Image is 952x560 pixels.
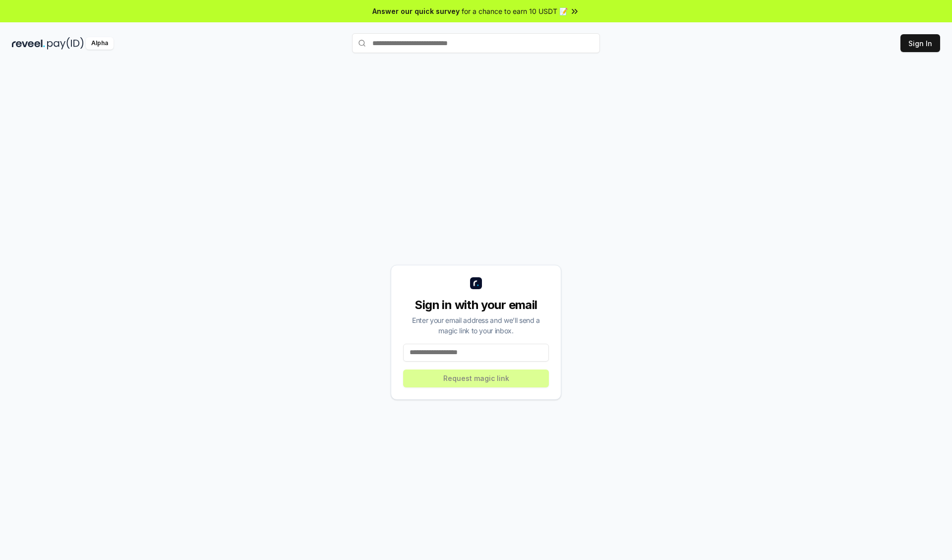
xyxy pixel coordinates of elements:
span: Answer our quick survey [372,6,460,16]
img: logo_small [470,277,482,289]
div: Sign in with your email [403,297,549,313]
img: reveel_dark [12,37,45,50]
div: Enter your email address and we’ll send a magic link to your inbox. [403,315,549,336]
button: Sign In [900,34,940,52]
img: pay_id [47,37,84,50]
div: Alpha [86,37,114,50]
span: for a chance to earn 10 USDT 📝 [462,6,568,16]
